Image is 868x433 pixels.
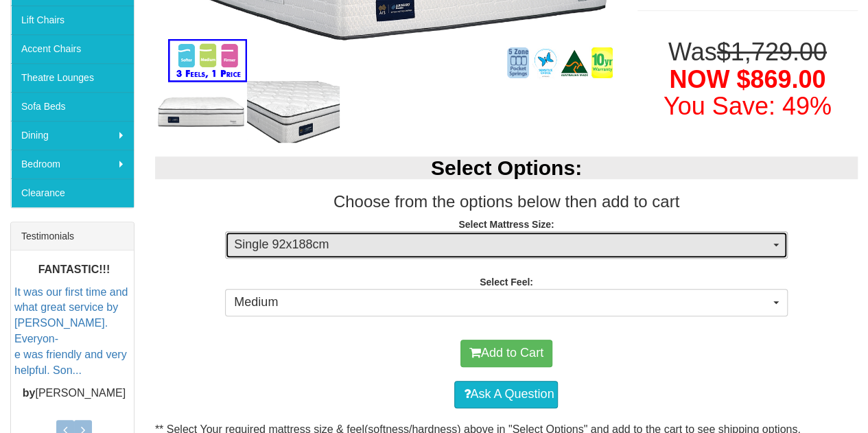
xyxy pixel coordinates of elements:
[11,121,134,150] a: Dining
[717,38,827,66] del: $1,729.00
[11,5,134,34] a: Lift Chairs
[11,150,134,178] a: Bedroom
[458,219,554,230] strong: Select Mattress Size:
[11,178,134,207] a: Clearance
[23,386,36,398] b: by
[225,231,787,259] button: Single 92x188cm
[669,65,825,93] span: NOW $869.00
[155,193,858,211] h3: Choose from the options below then add to cart
[637,38,858,120] h1: Was
[480,277,533,288] strong: Select Feel:
[454,381,558,408] a: Ask A Question
[664,92,832,120] font: You Save: 49%
[38,263,110,274] b: FANTASTIC!!!
[11,63,134,92] a: Theatre Lounges
[234,236,769,254] span: Single 92x188cm
[11,222,134,250] div: Testimonials
[460,340,552,367] button: Add to Cart
[14,385,134,401] p: [PERSON_NAME]
[11,34,134,63] a: Accent Chairs
[225,289,787,316] button: Medium
[234,294,769,312] span: Medium
[431,156,582,179] b: Select Options:
[14,285,128,375] a: It was our first time and what great service by [PERSON_NAME]. Everyon-e was friendly and very he...
[11,92,134,121] a: Sofa Beds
